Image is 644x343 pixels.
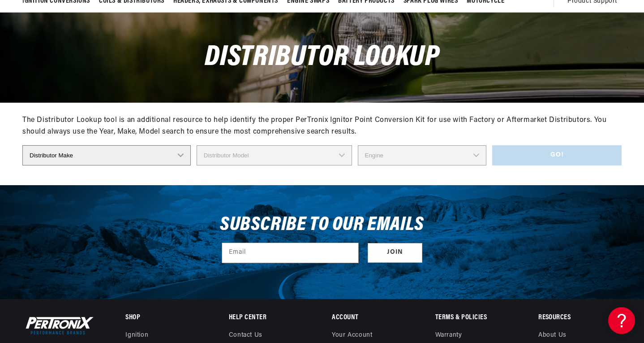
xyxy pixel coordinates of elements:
[435,331,462,342] a: Warranty
[22,115,622,138] div: The Distributor Lookup tool is an additional resource to help identify the proper PerTronix Ignit...
[220,217,424,234] h3: Subscribe to our emails
[222,243,358,263] input: Email
[205,43,440,72] span: Distributor Lookup
[229,331,262,342] a: Contact us
[125,331,148,342] a: Ignition
[538,331,567,342] a: About Us
[332,331,372,342] a: Your account
[368,243,422,263] button: Subscribe
[22,315,94,336] img: Pertronix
